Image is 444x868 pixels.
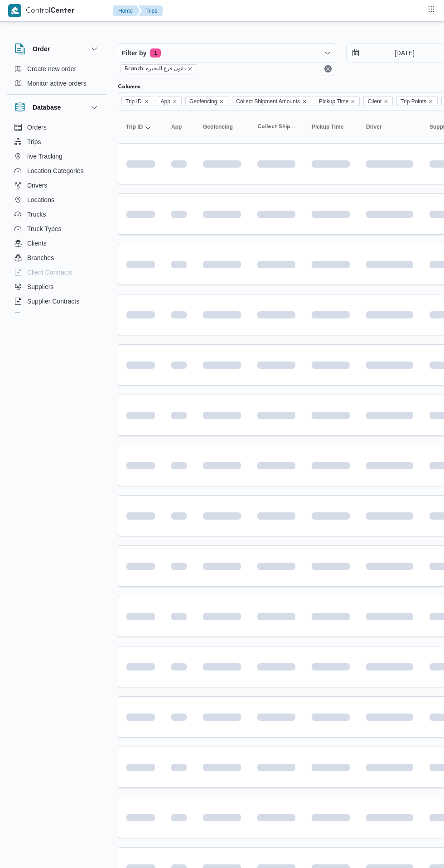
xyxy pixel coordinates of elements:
[11,294,103,309] button: Supplier Contracts
[319,96,348,106] span: Pickup Time
[27,281,53,292] span: Suppliers
[27,194,54,205] span: Locations
[122,120,159,134] button: Trip IDSorted in descending order
[172,99,178,104] button: Remove App from selection in this group
[11,149,103,164] button: live Tracking
[7,62,107,94] div: Order
[27,310,50,321] span: Devices
[27,238,47,249] span: Clients
[11,120,103,135] button: Orders
[401,96,426,106] span: Trip Points
[27,296,79,307] span: Supplier Contracts
[27,136,41,147] span: Trips
[27,223,61,234] span: Truck Types
[11,222,103,236] button: Truck Types
[14,102,100,113] button: Database
[199,120,245,134] button: Geofencing
[11,62,103,76] button: Create new order
[312,123,343,130] span: Pickup Time
[11,236,103,251] button: Clients
[362,120,417,134] button: Driver
[121,96,153,106] span: Trip ID
[428,99,434,104] button: Remove Trip Points from selection in this group
[315,96,360,106] span: Pickup Time
[232,96,311,106] span: Collect Shipment Amounts
[33,102,61,113] h3: Database
[11,280,103,294] button: Suppliers
[145,123,152,130] svg: Sorted in descending order
[27,180,47,191] span: Drivers
[144,99,149,104] button: Remove Trip ID from selection in this group
[171,123,182,130] span: App
[11,164,103,178] button: Location Categories
[126,123,143,130] span: Trip ID; Sorted in descending order
[27,209,46,220] span: Trucks
[323,63,333,74] button: Remove
[11,309,103,323] button: Devices
[27,63,76,74] span: Create new order
[27,267,72,278] span: Client Contracts
[113,5,140,16] button: Home
[236,96,300,106] span: Collect Shipment Amounts
[27,165,84,176] span: Location Categories
[121,64,197,73] span: Branch: دانون فرع البحيره
[188,66,193,72] button: remove selected entity
[302,99,307,104] button: Remove Collect Shipment Amounts from selection in this group
[157,96,182,106] span: App
[125,96,142,106] span: Trip ID
[11,135,103,149] button: Trips
[11,251,103,265] button: Branches
[138,5,163,16] button: Trips
[150,48,161,58] span: 1 active filters
[367,96,381,106] span: Client
[11,193,103,207] button: Locations
[27,151,63,162] span: live Tracking
[27,78,87,89] span: Monitor active orders
[14,43,100,54] button: Order
[168,120,190,134] button: App
[8,4,21,17] img: X8yXhbKr1z7QwAAAABJRU5ErkJggg==
[363,96,393,106] span: Client
[383,99,389,104] button: Remove Client from selection in this group
[118,83,140,91] label: Columns
[11,265,103,280] button: Client Contracts
[11,178,103,193] button: Drivers
[7,120,107,316] div: Database
[27,122,47,133] span: Orders
[161,96,170,106] span: App
[396,96,438,106] span: Trip Points
[203,123,233,130] span: Geofencing
[219,99,224,104] button: Remove Geofencing from selection in this group
[189,96,217,106] span: Geofencing
[125,65,186,73] span: Branch: دانون فرع البحيره
[27,252,54,263] span: Branches
[257,123,295,130] span: Collect Shipment Amounts
[366,123,382,130] span: Driver
[33,43,50,54] h3: Order
[50,8,75,14] b: Center
[118,44,335,62] button: Filter by1 active filters
[308,120,353,134] button: Pickup Time
[11,76,103,91] button: Monitor active orders
[11,207,103,222] button: Trucks
[350,99,356,104] button: Remove Pickup Time from selection in this group
[185,96,228,106] span: Geofencing
[122,48,146,58] span: Filter by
